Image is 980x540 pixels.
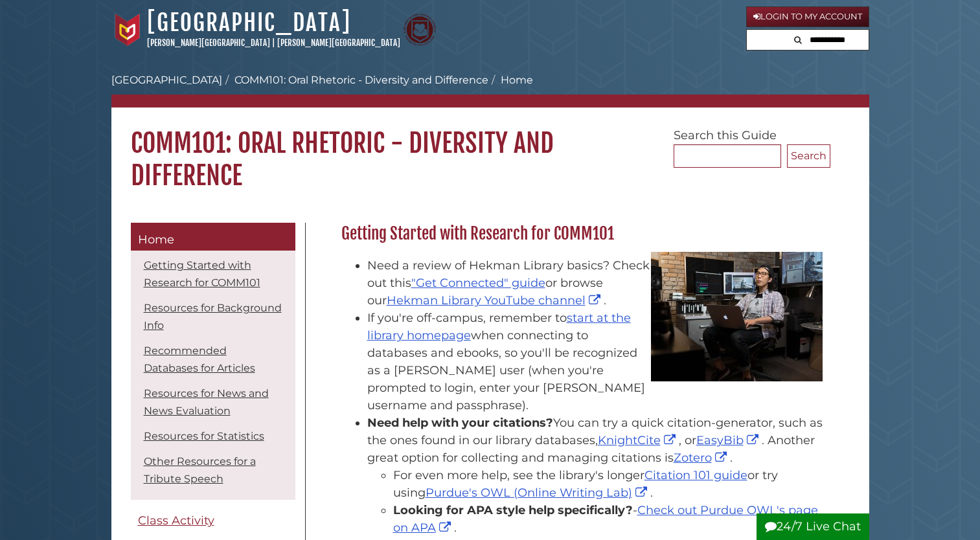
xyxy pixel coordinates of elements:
span: Home [138,232,174,247]
a: Purdue's OWL (Online Writing Lab) [426,486,650,500]
a: Resources for Background Info [144,302,282,332]
a: [GEOGRAPHIC_DATA] [111,74,222,86]
li: - . [393,502,824,537]
li: If you're off-campus, remember to when connecting to databases and ebooks, so you'll be recognize... [367,309,824,414]
a: start at the library homepage [367,311,631,343]
a: Citation 101 guide [644,468,747,482]
i: Search [794,36,802,44]
a: KnightCite [598,433,679,447]
a: Check out Purdue OWL's page on APA [393,503,818,535]
a: [PERSON_NAME][GEOGRAPHIC_DATA] [277,38,400,48]
a: [GEOGRAPHIC_DATA] [147,8,351,37]
img: Calvin Theological Seminary [404,14,436,46]
a: Recommended Databases for Articles [144,344,255,374]
a: [PERSON_NAME][GEOGRAPHIC_DATA] [147,38,270,48]
button: 24/7 Live Chat [757,513,869,540]
li: Home [488,73,533,88]
span: | [272,38,275,48]
a: Resources for News and News Evaluation [144,387,269,417]
a: Zotero [674,451,730,465]
a: Hekman Library YouTube channel [387,293,604,308]
strong: Looking for APA style help specifically? [393,503,633,517]
a: EasyBib [696,433,762,447]
nav: breadcrumb [111,73,869,107]
span: Class Activity [138,513,214,528]
a: Class Activity [131,506,295,535]
a: Other Resources for a Tribute Speech [144,455,256,485]
a: COMM101: Oral Rhetoric - Diversity and Difference [234,74,488,86]
button: Search [787,144,830,168]
a: "Get Connected" guide [411,276,545,290]
li: For even more help, see the library's longer or try using . [393,467,824,502]
img: Calvin University [111,14,144,46]
a: Home [131,223,295,251]
h2: Getting Started with Research for COMM101 [335,223,830,244]
a: Getting Started with Research for COMM101 [144,259,260,289]
li: You can try a quick citation-generator, such as the ones found in our library databases, , or . A... [367,414,824,537]
a: Resources for Statistics [144,430,264,442]
h1: COMM101: Oral Rhetoric - Diversity and Difference [111,107,869,192]
strong: Need help with your citations? [367,416,553,430]
li: Need a review of Hekman Library basics? Check out this or browse our . [367,257,824,309]
a: Login to My Account [746,6,869,27]
button: Search [790,30,806,47]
